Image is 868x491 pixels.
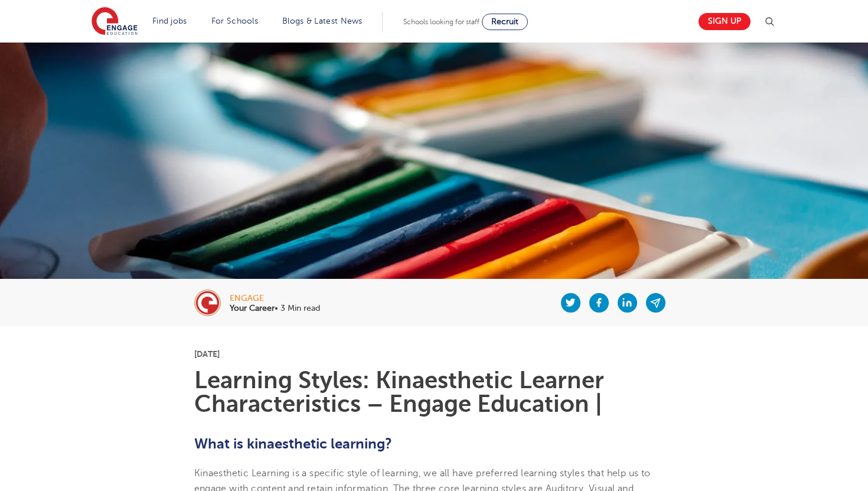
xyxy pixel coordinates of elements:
h1: Learning Styles: Kinaesthetic Learner Characteristics – Engage Education | [194,369,674,416]
a: Recruit [482,14,528,30]
a: Find jobs [152,17,187,25]
div: engage [230,294,320,303]
span: Recruit [491,17,518,26]
p: [DATE] [194,350,674,358]
p: • 3 Min read [230,304,320,313]
b: Your Career [230,304,275,313]
h2: What is kinaesthetic learning? [194,434,674,454]
span: Schools looking for staff [403,18,479,26]
a: For Schools [211,17,258,25]
img: Engage Education [92,7,138,37]
a: Sign up [699,13,750,30]
a: Blogs & Latest News [282,17,363,25]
